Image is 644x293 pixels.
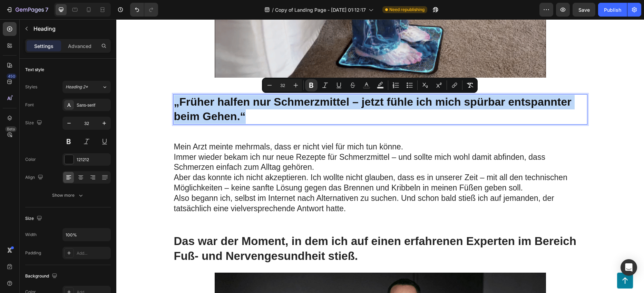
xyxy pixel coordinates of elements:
[25,118,43,128] div: Size
[25,214,43,223] div: Size
[262,78,478,93] div: Editor contextual toolbar
[130,3,158,17] div: Undo/Redo
[5,126,17,132] div: Beta
[621,259,637,276] div: Open Intercom Messenger
[25,232,37,238] div: Width
[25,67,44,73] div: Text style
[275,6,366,13] span: Copy of Landing Page - [DATE] 01:12:17
[45,6,48,14] p: 7
[573,3,595,17] button: Save
[25,102,34,108] div: Font
[52,192,84,199] div: Show more
[77,250,109,256] div: Add...
[116,19,644,293] iframe: Design area
[3,3,51,17] button: 7
[25,250,41,256] div: Padding
[68,42,91,50] p: Advanced
[7,74,17,79] div: 450
[272,6,274,13] span: /
[578,7,590,13] span: Save
[77,102,109,108] div: Sans-serif
[25,173,45,182] div: Align
[62,81,111,93] button: Heading 2*
[77,157,109,163] div: 121212
[604,6,621,13] div: Publish
[25,84,37,90] div: Styles
[389,7,425,13] span: Need republishing
[598,3,627,17] button: Publish
[25,189,111,202] button: Show more
[34,42,53,50] p: Settings
[66,84,88,90] span: Heading 2*
[25,156,36,163] div: Color
[33,25,108,33] p: Heading
[25,272,59,281] div: Background
[63,228,110,241] input: Auto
